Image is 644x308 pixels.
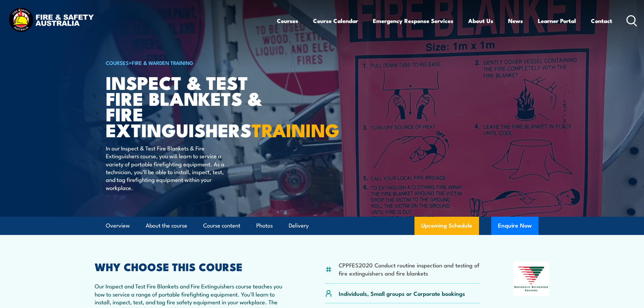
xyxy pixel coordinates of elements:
[106,74,273,138] h1: Inspect & Test Fire Blankets & Fire Extinguishers
[106,59,129,66] a: COURSES
[339,289,465,297] p: Individuals, Small groups or Corporate bookings
[538,12,576,30] a: Learner Portal
[513,262,550,296] img: Nationally Recognised Training logo.
[95,262,292,271] h2: WHY CHOOSE THIS COURSE
[339,261,480,277] li: CPPFES2020 Conduct routine inspection and testing of fire extinguishers and fire blankets
[146,217,187,235] a: About the course
[508,12,523,30] a: News
[256,217,273,235] a: Photos
[313,12,358,30] a: Course Calendar
[106,58,273,67] h6: >
[106,217,130,235] a: Overview
[289,217,309,235] a: Delivery
[203,217,240,235] a: Course content
[106,144,229,191] p: In our Inspect & Test Fire Blankets & Fire Extinguishers course, you will learn to service a vari...
[132,59,193,66] a: Fire & Warden Training
[252,115,339,143] strong: TRAINING
[373,12,453,30] a: Emergency Response Services
[491,217,539,235] button: Enquire Now
[414,217,479,235] a: Upcoming Schedule
[277,12,298,30] a: Courses
[591,12,612,30] a: Contact
[468,12,493,30] a: About Us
